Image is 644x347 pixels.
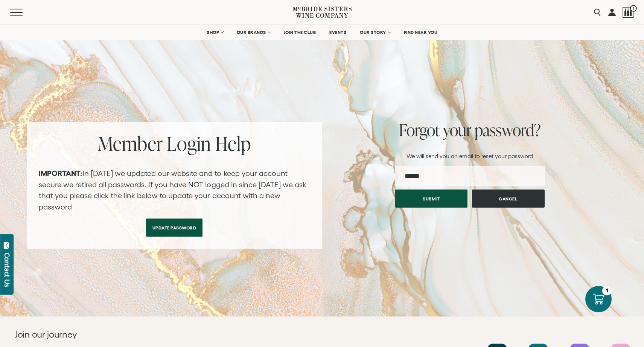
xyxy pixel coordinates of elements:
p: We will send you an email to reset your password [395,153,545,160]
h2: Join our journey [15,329,291,341]
a: OUR STORY [355,25,395,40]
button: Submit [395,190,468,208]
span: SHOP [207,30,219,35]
p: In [DATE] we updated our website and to keep your account secure we retired all passwords. If you... [39,168,310,212]
a: Update Password [146,219,203,237]
a: OUR BRANDS [232,25,275,40]
span: JOIN THE CLUB [284,30,316,35]
a: EVENTS [324,25,351,40]
button: Cancel [472,190,545,208]
span: OUR STORY [360,30,386,35]
h2: Forgot your password? [395,122,545,138]
span: FIND NEAR YOU [404,30,438,35]
div: Contact Us [3,253,11,287]
span: 1 [630,5,637,12]
button: Mobile Menu Trigger [10,9,37,16]
a: FIND NEAR YOU [399,25,443,40]
div: 1 [602,286,612,295]
a: SHOP [202,25,228,40]
span: EVENTS [329,30,346,35]
strong: IMPORTANT: [39,169,82,177]
h2: Member Login Help [39,134,310,153]
span: OUR BRANDS [237,30,266,35]
a: JOIN THE CLUB [279,25,321,40]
